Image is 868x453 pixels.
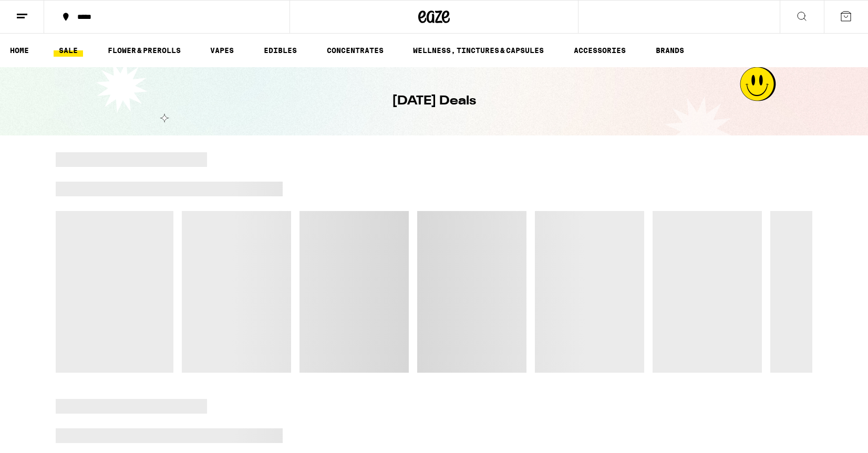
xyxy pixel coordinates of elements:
a: SALE [54,44,83,57]
a: FLOWER & PREROLLS [102,44,186,57]
a: EDIBLES [259,44,302,57]
button: BRANDS [650,44,689,57]
a: CONCENTRATES [322,44,389,57]
a: VAPES [205,44,239,57]
a: HOME [5,44,34,57]
a: WELLNESS, TINCTURES & CAPSULES [408,44,549,57]
h1: [DATE] Deals [392,92,476,110]
a: ACCESSORIES [569,44,631,57]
